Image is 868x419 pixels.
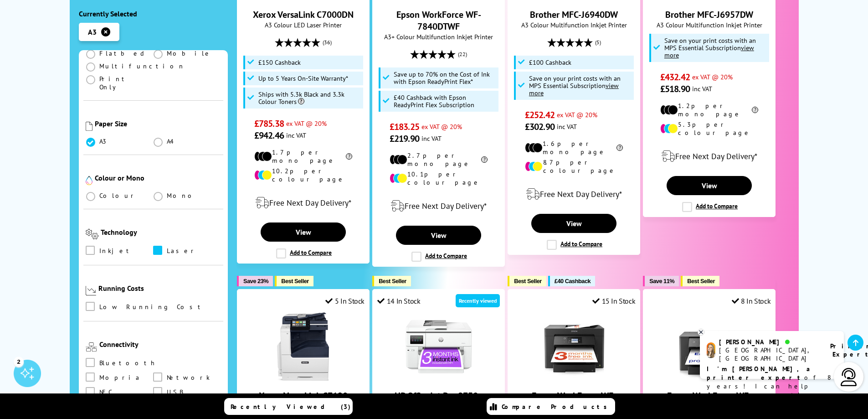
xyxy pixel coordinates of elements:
span: £150 Cashback [258,59,301,66]
a: View [667,176,751,195]
div: Technology [101,228,221,237]
span: £432.42 [660,71,690,83]
a: HP OfficeJet Pro 9730e [405,373,473,383]
span: Colour [99,191,137,200]
span: inc VAT [692,84,712,93]
a: Compare Products [487,398,615,415]
div: 15 In Stock [592,296,635,305]
a: Xerox VersaLink C7120 [259,390,348,402]
span: Recently Viewed (3) [231,403,351,411]
span: A4 [167,137,175,145]
span: A3 Colour Multifunction Inkjet Printer [513,21,635,29]
span: Mopria [99,372,141,383]
span: ex VAT @ 20% [692,72,733,81]
span: Best Seller [687,278,715,285]
span: Best Seller [379,278,406,285]
li: 10.2p per colour page [254,167,352,183]
span: Save 23% [243,278,268,285]
span: Laser [167,246,197,256]
a: Recently Viewed (3) [224,398,353,415]
li: 1.6p per mono page [525,140,623,156]
a: Brother MFC-J6940DW [530,9,618,21]
img: Running Costs [86,286,97,295]
button: Best Seller [681,276,719,286]
img: Technology [86,229,99,239]
div: Connectivity [99,340,221,349]
a: View [261,222,345,242]
span: Bluetooth [99,358,157,368]
span: Mobile [167,49,212,57]
span: £785.38 [254,118,284,129]
img: user-headset-light.svg [840,368,858,386]
span: Low Running Cost [99,302,205,312]
span: Ships with 5.3k Black and 3.3k Colour Toners [258,91,361,105]
span: ex VAT @ 20% [286,119,327,128]
img: Epson WorkForce WF-7830DTWF [540,312,608,381]
span: Mono [167,191,197,200]
a: Epson WorkForce WF-7310DTW [675,373,744,383]
span: £302.90 [525,121,555,133]
span: A3 Colour Multifunction Inkjet Printer [648,21,770,29]
span: Best Seller [514,278,542,285]
span: Save on your print costs with an MPS Essential Subscription [529,74,621,97]
span: £100 Cashback [529,59,571,66]
span: ex VAT @ 20% [421,122,462,131]
span: A3 Colour LED Laser Printer [242,21,365,29]
span: Save on your print costs with an MPS Essential Subscription [664,36,756,59]
span: A3 [88,27,97,36]
span: Up to 5 Years On-Site Warranty* [258,75,348,82]
label: Add to Compare [547,240,602,250]
a: Epson WorkForce WF-7840DTWF [396,9,481,32]
span: £40 Cashback with Epson ReadyPrint Flex Subscription [394,94,497,109]
span: inc VAT [557,122,577,131]
span: (36) [323,34,332,51]
a: Xerox VersaLink C7000DN [253,9,354,21]
div: Colour or Mono [95,173,221,182]
span: Save 11% [649,278,674,285]
div: [PERSON_NAME] [719,338,819,346]
a: Xerox VersaLink C7120 [269,373,338,383]
img: Connectivity [86,342,97,352]
span: NFC [99,387,112,397]
span: £518.90 [660,83,690,95]
span: Network [167,372,210,383]
button: £40 Cashback [548,276,595,286]
span: £40 Cashback [555,278,591,285]
span: Best Seller [281,278,309,285]
label: Add to Compare [682,202,738,212]
span: Save up to 70% on the Cost of Ink with Epson ReadyPrint Flex* [394,71,497,85]
div: 5 In Stock [325,296,365,305]
img: Paper Size [86,122,92,131]
span: Flatbed [99,49,147,57]
img: Colour or Mono [86,176,92,185]
span: A3 [99,137,108,145]
a: Epson WorkForce WF-7830DTWF [540,373,608,383]
label: Add to Compare [276,248,332,259]
img: HP OfficeJet Pro 9730e [405,312,473,381]
button: Best Seller [372,276,411,286]
a: View [396,226,481,245]
u: view more [664,43,754,59]
span: £219.90 [390,133,419,145]
a: Epson WorkForce WF-7830DTWF [532,390,616,414]
img: amy-livechat.png [707,342,715,358]
a: View [531,214,616,233]
span: Print Only [99,75,154,91]
span: Inkjet [99,246,133,256]
div: Paper Size [95,119,221,128]
span: inc VAT [421,134,442,143]
div: modal_delivery [242,190,365,216]
span: (22) [458,46,467,63]
span: inc VAT [286,131,306,140]
div: Recently viewed [456,294,500,307]
b: I'm [PERSON_NAME], a printer expert [707,365,813,382]
div: modal_delivery [513,181,635,207]
p: of 8 years! I can help you choose the right product [707,365,837,408]
span: USB [167,387,183,397]
img: Xerox VersaLink C7120 [269,312,338,381]
div: modal_delivery [648,144,770,169]
span: £183.25 [390,121,419,133]
u: view more [529,81,619,97]
div: modal_delivery [377,193,500,219]
div: 14 In Stock [377,296,420,305]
